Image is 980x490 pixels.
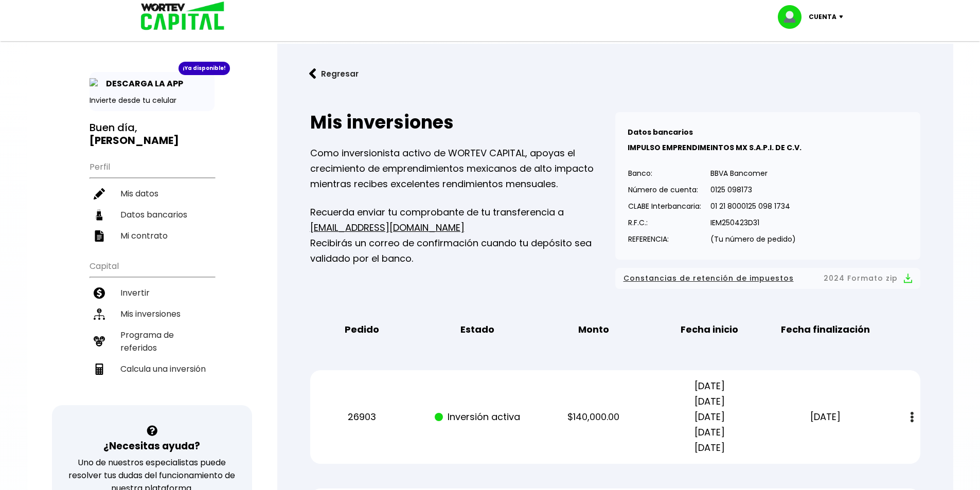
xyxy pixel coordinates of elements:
[628,127,693,137] b: Datos bancarios
[310,112,615,133] h2: Mis inversiones
[809,9,836,25] p: Cuenta
[778,5,809,29] img: profile-image
[545,409,643,425] p: $140,000.00
[90,303,215,324] a: Mis inversiones
[628,215,701,230] p: R.F.C.:
[710,182,796,197] p: 0125 098173
[90,282,215,303] a: Invertir
[90,358,215,379] a: Calcula una inversión
[623,272,794,285] span: Constancias de retención de impuestos
[94,209,105,221] img: datos-icon.10cf9172.svg
[103,439,200,453] h3: ¿Necesitas ayuda?
[294,60,374,87] button: Regresar
[836,15,850,19] img: icon-down
[628,231,701,247] p: REFERENCIA:
[578,322,609,337] b: Monto
[94,308,105,320] img: inversiones-icon.6695dc30.svg
[345,322,379,337] b: Pedido
[628,142,801,153] b: IMPULSO EMPRENDIMEINTOS MX S.A.P.I. DE C.V.
[90,324,215,358] a: Programa de referidos
[661,378,758,456] p: [DATE] [DATE] [DATE] [DATE] [DATE]
[710,198,796,214] p: 01 21 8000125 098 1734
[628,198,701,214] p: CLABE Interbancaria:
[101,77,183,90] p: DESCARGA LA APP
[710,166,796,181] p: BBVA Bancomer
[94,364,105,375] img: calculadora-icon.17d418c4.svg
[681,322,738,337] b: Fecha inicio
[94,336,105,347] img: recomiendanos-icon.9b8e9327.svg
[628,182,701,197] p: Número de cuenta:
[628,166,701,181] p: Banco:
[313,409,411,425] p: 26903
[94,188,105,199] img: editar-icon.952d3147.svg
[179,62,230,75] div: ¡Ya disponible!
[710,215,796,230] p: IEM250423D31
[90,78,101,89] img: app-icon
[460,322,494,337] b: Estado
[94,287,105,299] img: invertir-icon.b3b967d7.svg
[309,68,316,79] img: flecha izquierda
[90,133,179,148] b: [PERSON_NAME]
[710,231,796,247] p: (Tu número de pedido)
[90,121,215,147] h3: Buen día,
[310,221,465,234] a: [EMAIL_ADDRESS][DOMAIN_NAME]
[90,183,215,204] a: Mis datos
[94,230,105,242] img: contrato-icon.f2db500c.svg
[294,60,937,87] a: flecha izquierdaRegresar
[623,272,912,285] button: Constancias de retención de impuestos2024 Formato zip
[781,322,870,337] b: Fecha finalización
[310,146,615,192] p: Como inversionista activo de WORTEV CAPITAL, apoyas el crecimiento de emprendimientos mexicanos d...
[90,204,215,225] a: Datos bancarios
[429,409,527,425] p: Inversión activa
[90,255,215,405] ul: Capital
[90,95,215,106] p: Invierte desde tu celular
[90,155,215,246] ul: Perfil
[777,409,875,425] p: [DATE]
[90,225,215,246] a: Mi contrato
[310,205,615,266] p: Recuerda enviar tu comprobante de tu transferencia a Recibirás un correo de confirmación cuando t...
